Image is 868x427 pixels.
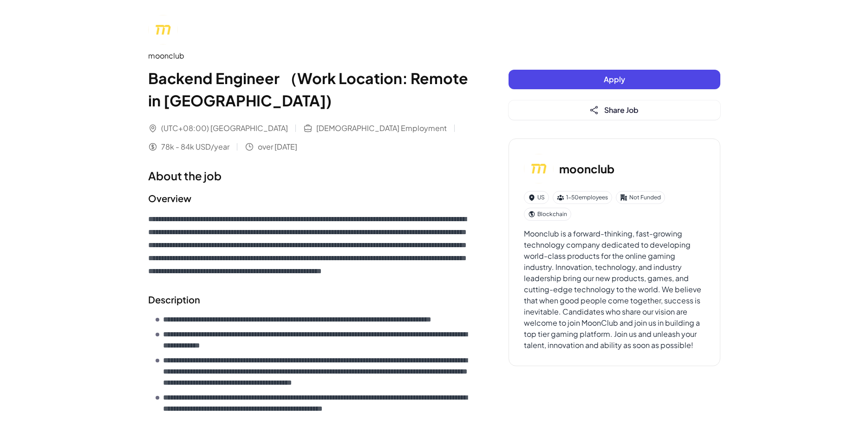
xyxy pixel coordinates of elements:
button: Share Job [509,100,720,120]
span: 78k - 84k USD/year [161,141,229,152]
div: Blockchain [524,208,571,221]
span: Apply [604,74,625,84]
span: Share Job [604,105,639,115]
button: Apply [509,70,720,89]
span: (UTC+08:00) [GEOGRAPHIC_DATA] [161,123,288,134]
h2: Description [148,293,471,307]
div: 1-50 employees [553,191,612,204]
div: Not Funded [616,191,665,204]
h2: Overview [148,191,471,205]
img: mo [524,154,554,184]
span: over [DATE] [258,141,297,152]
div: US [524,191,549,204]
img: mo [148,15,178,45]
div: Moonclub is a forward-thinking, fast-growing technology company dedicated to developing world-cla... [524,228,705,351]
div: moonclub [148,50,471,61]
h1: Backend Engineer （Work Location: Remote in [GEOGRAPHIC_DATA]) [148,67,471,112]
h3: moonclub [559,160,614,177]
span: [DEMOGRAPHIC_DATA] Employment [316,123,447,134]
h1: About the job [148,167,471,184]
